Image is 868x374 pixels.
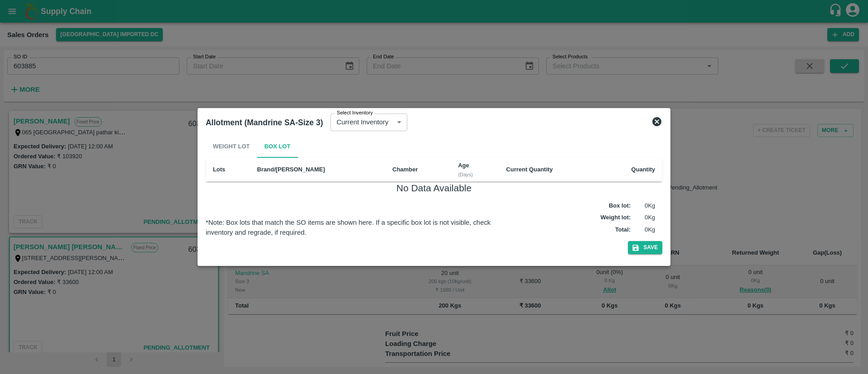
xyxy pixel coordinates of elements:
[632,202,655,210] p: 0 Kg
[206,218,510,238] div: *Note: Box lots that match the SO items are shown here. If a specific box lot is not visible, che...
[506,166,553,173] b: Current Quantity
[396,182,472,194] h5: No Data Available
[206,118,323,127] b: Allotment (Mandrine SA-Size 3)
[337,109,373,117] label: Select Inventory
[213,166,225,173] b: Lots
[458,170,491,179] div: (Days)
[632,213,655,222] p: 0 Kg
[628,241,662,254] button: Save
[609,202,631,210] label: Box lot :
[600,213,631,222] label: Weight lot :
[337,117,389,127] p: Current Inventory
[632,226,655,234] p: 0 Kg
[257,166,325,173] b: Brand/[PERSON_NAME]
[392,166,418,173] b: Chamber
[631,166,655,173] b: Quantity
[257,136,298,158] button: Box Lot
[615,226,631,234] label: Total :
[458,162,469,169] b: Age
